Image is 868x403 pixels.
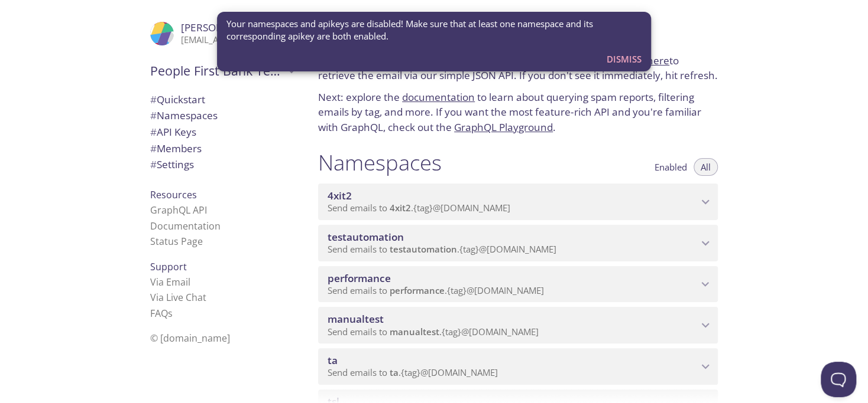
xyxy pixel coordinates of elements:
span: Send emails to . {tag} @[DOMAIN_NAME] [328,326,539,338]
a: Via Live Chat [150,291,206,304]
span: © [DOMAIN_NAME] [150,332,230,345]
span: Send emails to . {tag} @[DOMAIN_NAME] [328,366,498,378]
div: 4xit2 namespace [318,184,718,220]
span: Dismiss [607,51,642,67]
span: # [150,93,157,106]
div: manualtest namespace [318,307,718,343]
a: GraphQL API [150,204,207,217]
div: Jason Lowe [141,14,304,53]
span: manualtest [390,326,439,338]
div: Namespaces [141,107,304,124]
p: Next: explore the to learn about querying spam reports, filtering emails by tag, and more. If you... [318,90,718,135]
span: [PERSON_NAME] [181,21,261,34]
h1: Namespaces [318,149,442,176]
span: API Keys [150,125,196,139]
span: 4xit2 [328,189,352,202]
div: testautomation namespace [318,225,718,261]
a: GraphQL Playground [454,120,553,134]
span: Support [150,260,187,273]
a: FAQ [150,307,173,320]
span: performance [390,284,445,296]
button: Enabled [647,158,694,176]
span: Quickstart [150,93,205,106]
a: Via Email [150,276,190,289]
span: Send emails to . {tag} @[DOMAIN_NAME] [328,243,556,255]
span: # [150,142,157,155]
div: ta namespace [318,348,718,385]
div: People First Bank Testing Services [141,55,304,86]
span: manualtest [328,312,384,326]
span: s [168,307,173,320]
span: testautomation [390,243,457,255]
button: Dismiss [602,48,646,70]
div: API Keys [141,124,304,140]
span: ta [390,366,399,378]
span: Settings [150,158,194,171]
div: Team Settings [141,156,304,173]
span: # [150,158,157,171]
div: performance namespace [318,266,718,303]
button: All [694,158,718,176]
span: Members [150,142,202,155]
span: # [150,109,157,122]
iframe: Help Scout Beacon - Open [821,362,856,397]
div: Members [141,140,304,157]
span: Namespaces [150,109,218,122]
span: Send emails to . {tag} @[DOMAIN_NAME] [328,284,544,296]
span: ta [328,353,338,367]
a: documentation [402,90,475,104]
span: testautomation [328,230,404,244]
a: Documentation [150,219,221,232]
div: Quickstart [141,91,304,108]
span: # [150,125,157,139]
span: performance [328,271,391,285]
a: Status Page [150,235,203,248]
span: Resources [150,188,197,201]
span: People First Bank Testing Services [150,63,284,79]
span: 4xit2 [390,202,411,214]
p: [EMAIL_ADDRESS][DOMAIN_NAME] [181,34,284,46]
span: Send emails to . {tag} @[DOMAIN_NAME] [328,202,510,214]
span: Your namespaces and apikeys are disabled! Make sure that at least one namespace and its correspon... [226,18,642,43]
